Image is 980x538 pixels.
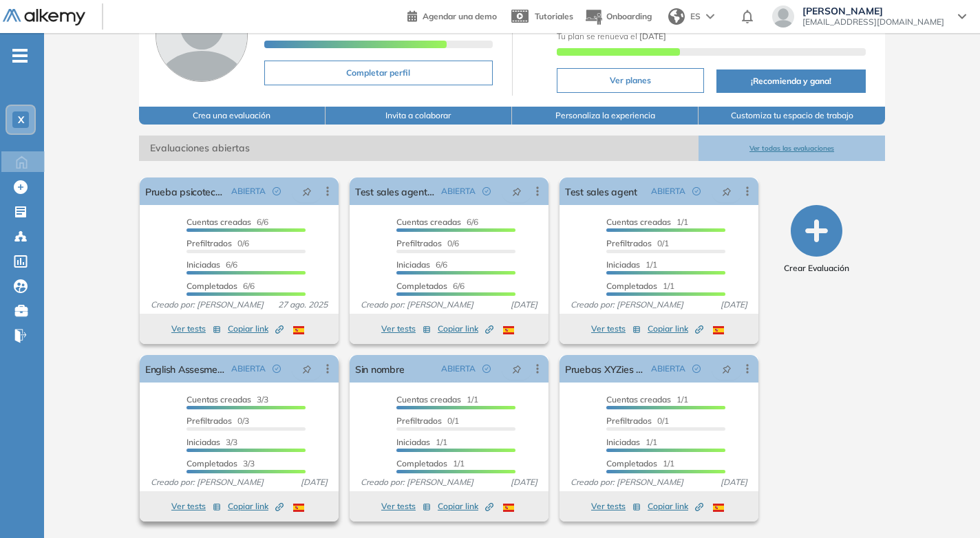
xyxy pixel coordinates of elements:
span: [PERSON_NAME] [802,6,944,17]
button: Copiar link [228,321,284,337]
a: Pruebas XYZies test [565,355,646,383]
span: Prefiltrados [396,238,442,248]
span: Completados [396,281,447,291]
span: 0/3 [187,416,249,426]
button: pushpin [712,180,742,202]
button: pushpin [712,358,742,380]
span: 1/1 [606,458,674,469]
span: Completados [187,281,237,291]
span: pushpin [512,186,522,197]
span: pushpin [512,363,522,374]
span: Creado por: [PERSON_NAME] [355,476,479,488]
span: Completados [606,281,657,291]
span: ABIERTA [231,185,266,197]
button: Ver tests [381,321,431,337]
span: Tu plan se renueva el [557,31,666,41]
span: Prefiltrados [396,416,442,426]
img: Logo [3,9,85,26]
span: ABIERTA [441,363,476,375]
b: [DATE] [637,31,666,41]
span: 1/1 [396,394,478,405]
a: English Assesment [145,355,226,383]
img: world [668,8,685,25]
span: 6/6 [187,217,268,227]
button: Ver tests [591,498,641,515]
span: Iniciadas [187,437,220,447]
span: Evaluaciones abiertas [139,136,699,161]
a: Sin nombre [355,355,404,383]
button: Ver tests [591,321,641,337]
span: Completados [606,458,657,469]
span: 1/1 [396,458,465,469]
span: Iniciadas [187,259,220,270]
span: 0/1 [606,416,669,426]
span: Completados [187,458,237,469]
span: pushpin [722,186,732,197]
span: [DATE] [715,299,753,311]
span: Creado por: [PERSON_NAME] [355,299,479,311]
button: Invita a colaborar [326,107,512,125]
span: 6/6 [187,259,237,270]
span: Cuentas creadas [396,394,461,405]
span: 3/3 [187,458,255,469]
span: Onboarding [606,11,652,21]
button: pushpin [502,358,532,380]
button: Completar perfil [264,61,493,85]
button: ¡Recomienda y gana! [716,69,866,93]
img: ESP [713,326,724,334]
button: pushpin [502,180,532,202]
span: 27 ago. 2025 [273,299,333,311]
span: Prefiltrados [606,238,652,248]
button: Ver tests [171,498,221,515]
button: Customiza tu espacio de trabajo [699,107,885,125]
span: Copiar link [648,500,703,513]
button: Copiar link [438,321,493,337]
button: pushpin [292,358,322,380]
span: Crear Evaluación [784,262,849,275]
span: ABIERTA [231,363,266,375]
img: ESP [293,326,304,334]
span: 0/1 [606,238,669,248]
span: Iniciadas [396,437,430,447]
button: Copiar link [648,498,703,515]
span: Creado por: [PERSON_NAME] [565,299,689,311]
span: check-circle [273,187,281,195]
span: Completados [396,458,447,469]
span: Cuentas creadas [606,394,671,405]
span: [EMAIL_ADDRESS][DOMAIN_NAME] [802,17,944,28]
span: pushpin [722,363,732,374]
span: 6/6 [396,259,447,270]
span: [DATE] [295,476,333,488]
button: Ver planes [557,68,704,93]
span: ABIERTA [651,363,685,375]
span: ABIERTA [651,185,685,197]
span: Creado por: [PERSON_NAME] [145,476,269,488]
span: Prefiltrados [187,238,232,248]
span: X [18,114,24,125]
i: - [12,54,28,57]
button: Crear Evaluación [784,205,849,275]
span: 1/1 [606,437,657,447]
img: ESP [503,326,514,334]
span: 0/6 [396,238,459,248]
span: Cuentas creadas [606,217,671,227]
button: Personaliza la experiencia [512,107,699,125]
span: Copiar link [228,323,284,335]
span: Prefiltrados [187,416,232,426]
span: Iniciadas [396,259,430,270]
span: Copiar link [648,323,703,335]
span: [DATE] [715,476,753,488]
span: check-circle [692,187,701,195]
span: 0/1 [396,416,459,426]
span: 6/6 [396,217,478,227]
img: ESP [713,504,724,512]
span: 3/3 [187,394,268,405]
span: 1/1 [606,281,674,291]
span: Copiar link [438,323,493,335]
span: check-circle [482,365,491,373]
span: Cuentas creadas [187,217,251,227]
span: [DATE] [505,476,543,488]
span: ABIERTA [441,185,476,197]
span: 1/1 [606,217,688,227]
img: ESP [503,504,514,512]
